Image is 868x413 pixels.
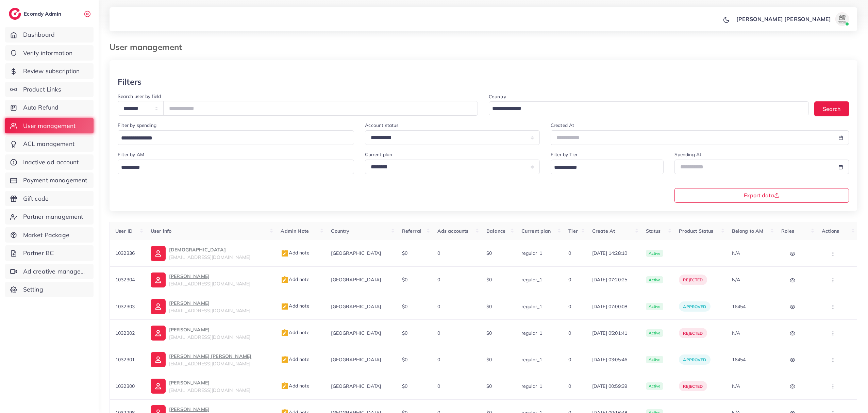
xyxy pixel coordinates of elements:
[115,303,135,310] span: 1032303
[281,329,309,335] span: Add note
[679,228,713,234] span: Product Status
[402,228,421,234] span: Referral
[489,93,506,100] label: Country
[568,357,571,363] span: 0
[5,45,94,61] a: Verify information
[732,330,740,336] span: N/A
[568,330,571,336] span: 0
[646,356,664,363] span: active
[281,276,309,282] span: Add note
[486,330,492,336] span: $0
[521,357,542,363] span: regular_1
[551,151,578,158] label: Filter by Tier
[732,357,746,363] span: 16454
[592,228,615,234] span: Create At
[151,299,166,314] img: ic-user-info.36bf1079.svg
[5,100,94,115] a: Auto Refund
[23,285,43,294] span: Setting
[23,267,88,276] span: Ad creative management
[5,63,94,79] a: Review subscription
[486,383,492,389] span: $0
[732,277,740,283] span: N/A
[365,122,399,129] label: Account status
[5,245,94,261] a: Partner BC
[437,277,440,283] span: 0
[592,330,635,336] span: [DATE] 05:01:41
[23,231,69,239] span: Market Package
[9,8,21,20] img: logo
[115,277,135,283] span: 1032304
[733,12,852,26] a: [PERSON_NAME] [PERSON_NAME]avatar
[486,277,492,283] span: $0
[683,331,703,336] span: rejected
[169,281,250,287] span: [EMAIL_ADDRESS][DOMAIN_NAME]
[23,49,73,57] span: Verify information
[568,228,578,234] span: Tier
[814,101,849,116] button: Search
[115,228,133,234] span: User ID
[23,212,83,221] span: Partner management
[568,277,571,283] span: 0
[169,308,250,314] span: [EMAIL_ADDRESS][DOMAIN_NAME]
[521,250,542,256] span: regular_1
[521,303,542,310] span: regular_1
[169,334,250,340] span: [EMAIL_ADDRESS][DOMAIN_NAME]
[281,329,289,337] img: admin_note.cdd0b510.svg
[402,303,407,310] span: $0
[490,103,800,114] input: Search for option
[331,303,381,310] span: [GEOGRAPHIC_DATA]
[118,151,144,158] label: Filter by AM
[281,383,309,389] span: Add note
[281,228,309,234] span: Admin Note
[5,282,94,297] a: Setting
[5,118,94,134] a: User management
[402,357,407,363] span: $0
[592,250,635,257] span: [DATE] 14:28:10
[646,382,664,390] span: active
[486,357,492,363] span: $0
[489,101,809,115] div: Search for option
[23,139,74,148] span: ACL management
[169,326,250,334] p: [PERSON_NAME]
[5,82,94,97] a: Product Links
[551,122,574,129] label: Created At
[23,30,55,39] span: Dashboard
[674,188,849,203] button: Export data
[5,172,94,188] a: Payment management
[281,250,309,256] span: Add note
[5,27,94,43] a: Dashboard
[23,158,79,167] span: Inactive ad account
[365,151,392,158] label: Current plan
[568,250,571,256] span: 0
[331,383,381,389] span: [GEOGRAPHIC_DATA]
[119,162,345,173] input: Search for option
[115,357,135,363] span: 1032301
[486,250,492,256] span: $0
[437,383,440,389] span: 0
[437,250,440,256] span: 0
[23,67,80,76] span: Review subscription
[744,193,780,198] span: Export data
[551,160,664,174] div: Search for option
[674,151,702,158] label: Spending At
[402,330,407,336] span: $0
[23,103,59,112] span: Auto Refund
[822,228,839,234] span: Actions
[331,228,349,234] span: Country
[736,15,831,23] p: [PERSON_NAME] [PERSON_NAME]
[683,357,706,362] span: approved
[5,264,94,279] a: Ad creative management
[646,329,664,337] span: active
[151,352,270,367] a: [PERSON_NAME] [PERSON_NAME][EMAIL_ADDRESS][DOMAIN_NAME]
[732,250,740,256] span: N/A
[23,249,54,258] span: Partner BC
[23,176,87,185] span: Payment management
[23,194,49,203] span: Gift code
[683,384,703,389] span: rejected
[151,246,166,261] img: ic-user-info.36bf1079.svg
[486,228,505,234] span: Balance
[5,191,94,206] a: Gift code
[110,42,187,52] h3: User management
[151,326,270,341] a: [PERSON_NAME][EMAIL_ADDRESS][DOMAIN_NAME]
[486,303,492,310] span: $0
